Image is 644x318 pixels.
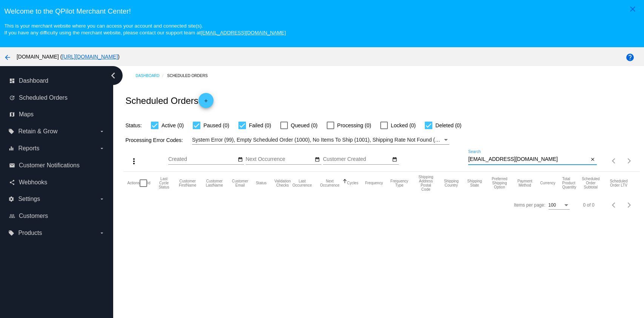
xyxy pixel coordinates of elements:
h2: Scheduled Orders [125,93,213,108]
span: Products [18,230,42,236]
h3: Welcome to the QPilot Merchant Center! [4,7,639,15]
button: Change sorting for LastProcessingCycleId [157,177,171,189]
mat-select: Items per page: [549,203,570,208]
a: Dashboard [135,70,167,82]
a: people_outline Customers [9,210,105,222]
i: local_offer [8,128,14,134]
span: Scheduled Orders [19,94,68,101]
input: Search [468,156,589,162]
i: update [9,95,15,101]
span: Webhooks [19,179,47,186]
button: Change sorting for CustomerFirstName [178,179,198,187]
span: Status: [125,122,142,128]
i: people_outline [9,213,15,219]
i: local_offer [8,230,14,236]
button: Change sorting for ShippingPostcode [416,175,436,191]
mat-icon: help [626,53,635,62]
i: email [9,162,15,168]
button: Change sorting for CustomerLastName [204,179,224,187]
button: Change sorting for Frequency [365,181,383,185]
small: This is your merchant website where you can access your account and connected site(s). If you hav... [4,23,286,36]
button: Next page [622,198,637,213]
button: Change sorting for Status [256,181,266,185]
span: Customer Notifications [19,162,80,169]
span: Processing Error Codes: [125,137,183,143]
button: Change sorting for Id [147,181,150,185]
mat-header-cell: Total Product Quantity [562,172,580,195]
span: Settings [18,196,40,202]
span: Dashboard [19,77,48,84]
mat-icon: add [201,98,211,107]
a: map Maps [9,108,105,120]
button: Clear [589,156,597,164]
span: Paused (0) [203,121,229,130]
button: Previous page [607,198,622,213]
input: Created [168,156,236,162]
span: Active (0) [161,121,184,130]
i: settings [8,196,14,202]
span: Reports [18,145,39,152]
mat-icon: arrow_back [3,53,12,62]
i: equalizer [8,145,14,151]
a: [URL][DOMAIN_NAME] [62,54,118,60]
span: Locked (0) [391,121,416,130]
button: Change sorting for CustomerEmail [231,179,249,187]
span: Retain & Grow [18,128,57,135]
button: Previous page [607,153,622,168]
mat-icon: close [628,5,637,14]
button: Change sorting for PreferredShippingOption [489,177,509,189]
input: Next Occurrence [246,156,314,162]
div: 0 of 0 [583,202,595,208]
button: Change sorting for LifetimeValue [609,179,629,187]
mat-icon: date_range [392,157,397,163]
button: Change sorting for FrequencyType [390,179,409,187]
span: Processing (0) [337,121,371,130]
div: Items per page: [514,202,545,208]
mat-icon: close [590,157,595,163]
button: Change sorting for ShippingCountry [443,179,460,187]
mat-header-cell: Actions [127,172,140,195]
mat-icon: more_vert [129,157,138,166]
i: arrow_drop_down [99,230,105,236]
span: Failed (0) [249,121,271,130]
span: Deleted (0) [435,121,461,130]
button: Change sorting for LastOccurrenceUtc [292,179,312,187]
i: arrow_drop_down [99,196,105,202]
mat-icon: date_range [238,157,243,163]
a: [EMAIL_ADDRESS][DOMAIN_NAME] [201,30,286,36]
span: [DOMAIN_NAME] ( ) [17,54,120,60]
i: share [9,179,15,185]
span: Customers [19,213,48,219]
mat-header-cell: Validation Checks [274,172,292,195]
mat-select: Filter by Processing Error Codes [192,135,449,145]
button: Next page [622,153,637,168]
i: arrow_drop_down [99,128,105,134]
a: email Customer Notifications [9,159,105,171]
button: Change sorting for Subtotal [580,177,602,189]
i: map [9,111,15,117]
button: Change sorting for NextOccurrenceUtc [319,179,340,187]
mat-icon: date_range [315,157,320,163]
span: Maps [19,111,34,118]
button: Change sorting for CurrencyIso [540,181,556,185]
a: update Scheduled Orders [9,92,105,104]
a: Scheduled Orders [167,70,214,82]
span: Queued (0) [291,121,318,130]
a: share Webhooks [9,176,105,188]
i: dashboard [9,78,15,84]
span: 100 [549,202,556,208]
a: dashboard Dashboard [9,75,105,87]
i: chevron_left [107,69,119,82]
button: Change sorting for Cycles [347,181,358,185]
input: Customer Created [323,156,391,162]
i: arrow_drop_down [99,145,105,151]
button: Change sorting for ShippingState [466,179,483,187]
button: Change sorting for PaymentMethod.Type [516,179,533,187]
